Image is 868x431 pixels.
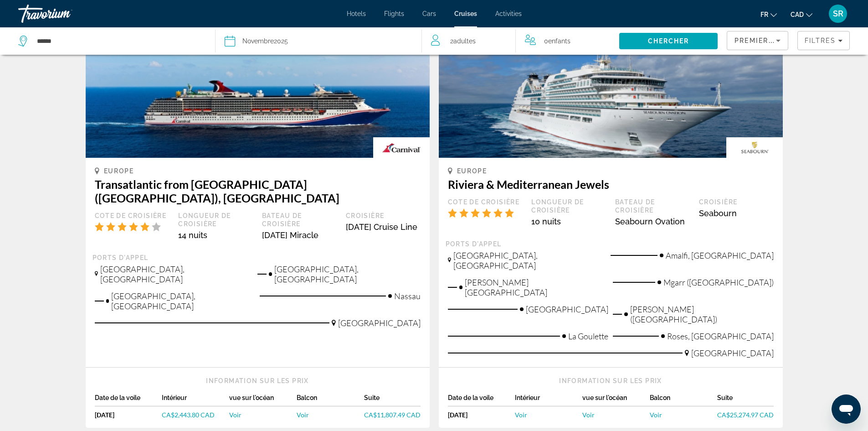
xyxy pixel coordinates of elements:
div: vue sur l'océan [582,394,650,406]
div: Croisière [699,198,774,206]
img: Cruise company logo [726,137,782,158]
span: Novembre [242,37,274,45]
span: Voir [297,411,309,419]
div: Longueur de croisière [531,198,606,214]
a: Voir [515,411,582,419]
span: Voir [582,411,595,419]
button: Travelers: 2 adults, 0 children [422,27,619,55]
div: 10 nuits [531,217,606,226]
span: [PERSON_NAME] ([GEOGRAPHIC_DATA]) [630,304,774,324]
div: Cote de croisière [448,198,523,206]
h3: Transatlantic from [GEOGRAPHIC_DATA] ([GEOGRAPHIC_DATA]), [GEOGRAPHIC_DATA] [95,177,421,205]
div: Date de la voile [448,394,515,406]
button: Filters [797,31,850,50]
div: [DATE] Miracle [262,230,337,240]
div: Balcon [297,394,364,406]
a: Voir [229,411,297,419]
a: CA$2,443.80 CAD [162,411,229,419]
span: Filtres [805,37,836,44]
div: Seabourn Ovation [615,217,690,226]
div: Information sur les prix [95,377,421,385]
img: Riviera & Mediterranean Jewels [439,12,783,158]
a: Voir [650,411,717,419]
div: Ports d'appel [446,240,776,248]
a: Cars [422,10,436,17]
div: Bateau de croisière [262,212,337,228]
img: Transatlantic from Civitavecchia (Rome), Italy [86,12,430,158]
span: Nassau [394,291,421,301]
span: [GEOGRAPHIC_DATA] [691,348,774,358]
span: Voir [515,411,527,419]
h3: Riviera & Mediterranean Jewels [448,177,774,191]
a: Travorium [18,2,109,26]
span: Premier départ [734,37,801,44]
a: CA$25,274.97 CAD [717,411,774,419]
span: Europe [104,167,134,175]
span: [GEOGRAPHIC_DATA], [GEOGRAPHIC_DATA] [274,264,421,284]
iframe: Кнопка запуска окна обмена сообщениями [832,395,861,424]
div: Intérieur [162,394,229,406]
div: vue sur l'océan [229,394,297,406]
span: [GEOGRAPHIC_DATA] [526,304,608,314]
a: Voir [297,411,364,419]
a: Flights [384,10,404,17]
span: Adultes [453,37,476,45]
span: [GEOGRAPHIC_DATA], [GEOGRAPHIC_DATA] [111,291,255,311]
span: Voir [650,411,662,419]
span: Chercher [648,37,689,45]
span: [GEOGRAPHIC_DATA] [338,318,421,328]
span: Europe [457,167,487,175]
a: Activities [495,10,522,17]
div: Information sur les prix [448,377,774,385]
span: fr [760,11,768,18]
div: Balcon [650,394,717,406]
div: [DATE] [95,411,162,419]
a: CA$11,807.49 CAD [364,411,421,419]
mat-select: Sort by [734,35,781,46]
span: [GEOGRAPHIC_DATA], [GEOGRAPHIC_DATA] [100,264,248,284]
span: La Goulette [568,331,608,341]
button: Change currency [791,8,812,21]
div: [DATE] Cruise Line [346,222,421,232]
a: Cruises [454,10,477,17]
img: Cruise company logo [373,137,429,158]
span: SR [833,9,843,18]
span: Voir [229,411,241,419]
span: 0 [544,35,570,47]
div: Seabourn [699,208,774,218]
a: Hotels [347,10,366,17]
div: Bateau de croisière [615,198,690,214]
span: Roses, [GEOGRAPHIC_DATA] [667,331,774,341]
span: 2 [450,35,476,47]
div: 2025 [242,35,288,47]
div: Suite [364,394,421,406]
button: Select cruise date [225,27,412,55]
button: Search [619,33,718,49]
div: Longueur de croisière [178,212,253,228]
div: Date de la voile [95,394,162,406]
a: Voir [582,411,650,419]
span: CAD [791,11,804,18]
div: [DATE] [448,411,515,419]
input: Select cruise destination [36,34,201,48]
button: User Menu [826,4,850,23]
div: 14 nuits [178,230,253,240]
span: [GEOGRAPHIC_DATA], [GEOGRAPHIC_DATA] [453,250,601,270]
span: [PERSON_NAME][GEOGRAPHIC_DATA] [465,277,608,297]
div: Ports d'appel [92,254,423,262]
div: Croisière [346,212,421,220]
div: Suite [717,394,774,406]
span: Amalfi, [GEOGRAPHIC_DATA] [666,250,774,260]
span: Mgarr ([GEOGRAPHIC_DATA]) [663,277,774,287]
button: Change language [760,8,777,21]
div: Intérieur [515,394,582,406]
span: CA$2,443.80 CAD [162,411,215,419]
span: Enfants [548,37,570,45]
